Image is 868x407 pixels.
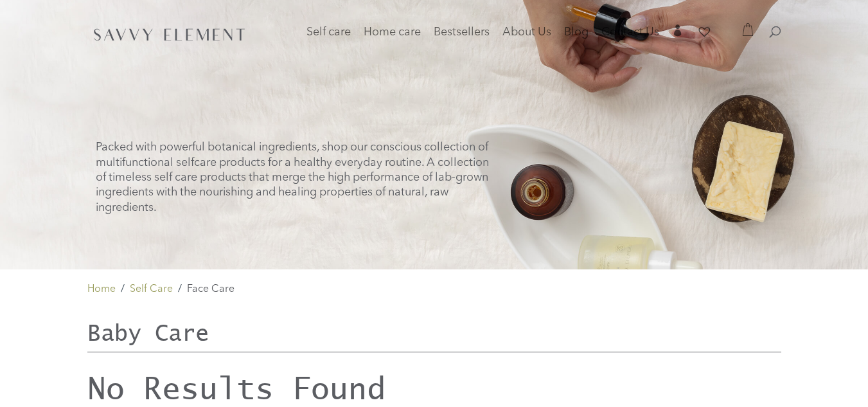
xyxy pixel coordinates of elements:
a: Contact Us [601,28,659,46]
a: Self care [306,28,351,53]
span: / [178,281,182,298]
a: Home [87,281,116,298]
span: Face Care [187,284,235,294]
span: Self Care [130,284,173,294]
a: Blog [564,28,589,46]
h2: Baby Care [87,320,781,352]
a:  [672,24,684,46]
a: Bestsellers [434,28,490,46]
a: Home care [364,28,421,53]
img: SavvyElement [90,24,249,44]
span: / [121,281,125,298]
a: About Us [502,28,551,46]
p: Packed with powerful botanical ingredients, shop our conscious collection of multifunctional self... [96,140,492,215]
a: Self Care [130,281,173,298]
span:  [672,24,684,36]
